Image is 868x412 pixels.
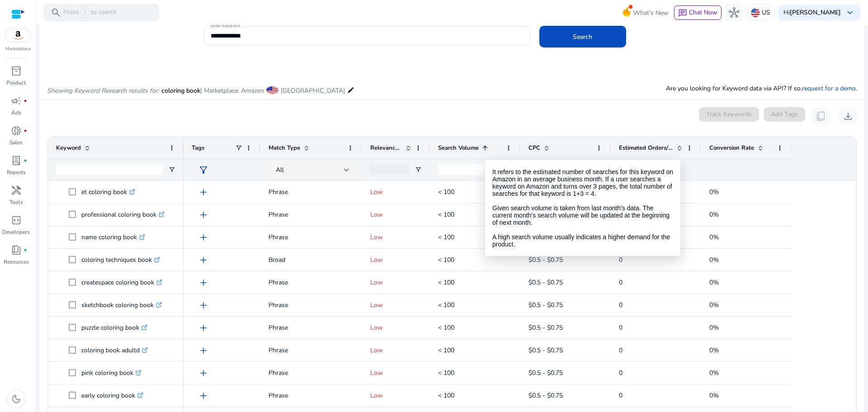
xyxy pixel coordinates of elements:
span: 0 [619,391,623,400]
p: Low [370,364,422,382]
p: createspace coloring book [81,273,162,292]
i: Showing Keyword Research results for: [47,86,159,95]
p: Low [370,183,422,201]
span: | Marketplace: Amazon [200,86,264,95]
p: Hi [783,9,841,16]
p: pink coloring book [81,364,142,382]
span: 0% [709,210,719,219]
span: 0 [619,346,623,355]
span: 0% [709,256,719,264]
span: $0.5 - $0.75 [528,301,563,309]
p: Phrase [269,205,354,224]
span: Tags [192,144,204,152]
span: fiber_manual_record [24,248,27,252]
span: fiber_manual_record [24,99,27,103]
span: 0% [709,233,719,242]
span: < 100 [438,278,454,287]
button: Open Filter Menu [415,166,422,173]
span: add [198,277,209,288]
span: 0 [619,210,623,219]
span: $0.5 - $0.75 [528,210,563,219]
p: Low [370,341,422,360]
span: add [198,209,209,220]
span: add [198,390,209,401]
p: name coloring book [81,228,145,246]
mat-icon: edit [347,85,354,95]
span: What's New [633,5,669,21]
span: < 100 [438,346,454,355]
span: 0% [709,391,719,400]
span: 0% [709,369,719,377]
span: 0% [709,346,719,355]
p: Resources [4,258,29,266]
span: 0 [619,256,623,264]
span: $0.5 - $0.75 [528,278,563,287]
p: Low [370,251,422,269]
span: < 100 [438,188,454,196]
p: Low [370,296,422,314]
span: chat [678,9,687,18]
p: Sales [9,138,23,147]
p: puzzle coloring book [81,318,147,337]
button: Open Filter Menu [595,166,603,173]
span: inventory_2 [11,66,22,76]
p: Product [6,79,26,87]
span: < 100 [438,233,454,242]
p: Are you looking for Keyword data via API? If so, . [666,84,857,93]
b: [PERSON_NAME] [790,8,841,17]
span: < 100 [438,323,454,332]
p: sketchbook coloring book [81,296,162,314]
span: 0 [619,233,623,242]
p: professional coloring book [81,205,165,224]
span: 0 [619,188,623,196]
span: Conversion Rate [709,144,754,152]
button: Open Filter Menu [505,166,512,173]
span: $0.5 - $0.75 [528,188,563,196]
span: coloring book [161,86,200,95]
span: hub [729,7,740,18]
span: 0 [619,369,623,377]
span: download [843,111,854,122]
span: Estimated Orders/Month [619,144,673,152]
span: Match Type [269,144,300,152]
span: search [51,7,61,18]
span: add [198,187,209,198]
p: Phrase [269,364,354,382]
span: < 100 [438,369,454,377]
span: Chat Now [689,8,717,17]
span: Relevance Score [370,144,402,152]
p: Phrase [269,228,354,246]
a: request for a demo [802,84,856,93]
p: Phrase [269,296,354,314]
span: Search [573,32,592,42]
span: add [198,300,209,311]
span: [GEOGRAPHIC_DATA] [281,86,345,95]
span: 0% [709,188,719,196]
p: US [762,5,770,20]
span: add [198,368,209,379]
button: Search [539,26,626,47]
span: add [198,322,209,333]
p: et coloring book [81,183,135,201]
span: 0 [619,323,623,332]
p: Low [370,386,422,405]
span: keyboard_arrow_down [844,7,855,18]
p: Phrase [269,341,354,360]
p: Phrase [269,183,354,201]
button: download [839,107,857,125]
span: code_blocks [11,215,22,226]
span: $0.5 - $0.75 [528,369,563,377]
p: Reports [7,168,26,176]
p: Low [370,228,422,246]
p: Low [370,273,422,292]
span: 0 [619,301,623,309]
span: add [198,232,209,243]
p: Low [370,205,422,224]
span: $0.5 - $0.75 [528,323,563,332]
span: $0.5 - $0.75 [528,346,563,355]
p: Tools [9,198,23,206]
p: coloring techniques book [81,251,160,269]
img: us.svg [751,8,760,17]
span: donut_small [11,125,22,136]
span: fiber_manual_record [24,129,27,133]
